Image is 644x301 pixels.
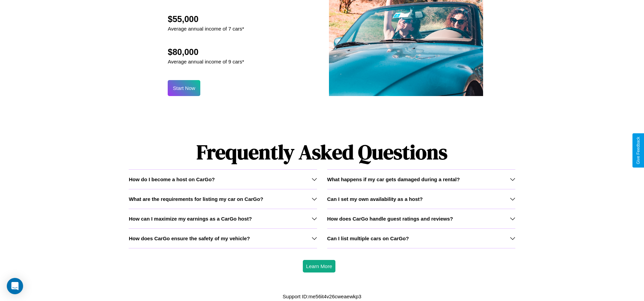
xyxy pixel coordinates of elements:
[327,216,453,222] h3: How does CarGo handle guest ratings and reviews?
[168,24,244,33] p: Average annual income of 7 cars*
[168,80,200,96] button: Start Now
[129,196,263,202] h3: What are the requirements for listing my car on CarGo?
[129,135,515,169] h1: Frequently Asked Questions
[168,57,244,66] p: Average annual income of 9 cars*
[168,14,244,24] h2: $55,000
[129,176,215,182] h3: How do I become a host on CarGo?
[327,196,423,202] h3: Can I set my own availability as a host?
[303,260,336,272] button: Learn More
[283,292,362,301] p: Support ID: me56it4v26cweaewkp3
[327,176,460,182] h3: What happens if my car gets damaged during a rental?
[168,47,244,57] h2: $80,000
[129,236,250,241] h3: How does CarGo ensure the safety of my vehicle?
[327,236,409,241] h3: Can I list multiple cars on CarGo?
[129,216,252,222] h3: How can I maximize my earnings as a CarGo host?
[636,137,641,164] div: Give Feedback
[7,278,23,294] div: Open Intercom Messenger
